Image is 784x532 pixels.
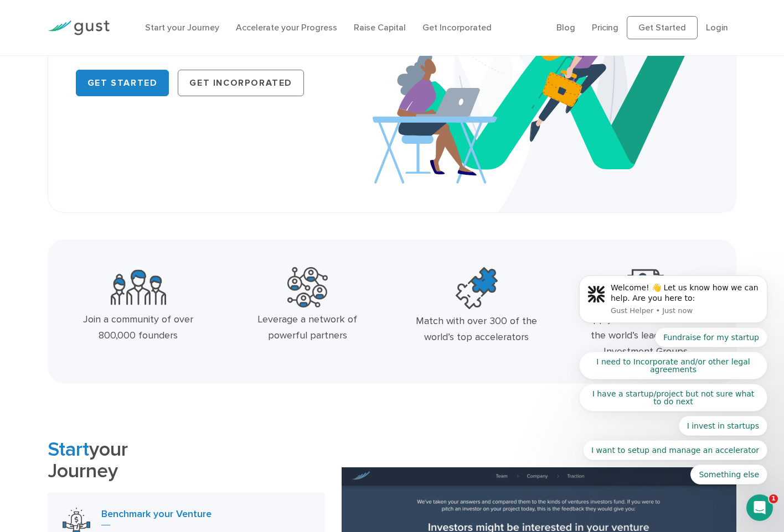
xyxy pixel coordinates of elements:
div: Match with over 300 of the world’s top accelerators [416,314,538,346]
h2: your Journey [48,439,325,482]
img: Top Accelerators [456,267,498,309]
a: Get Incorporated [178,70,304,96]
a: Get Incorporated [422,22,492,33]
iframe: Intercom notifications message [563,102,784,502]
a: Pricing [592,22,618,33]
img: Community Founders [111,267,166,307]
img: Powerful Partners [287,267,328,307]
h3: Benchmark your Venture [101,508,310,525]
a: Blog [556,22,575,33]
a: Raise Capital [354,22,406,33]
div: Join a community of over 800,000 founders [77,312,199,344]
a: Login [706,22,728,33]
a: Get Started [627,16,698,39]
div: Leverage a network of powerful partners [246,312,368,344]
img: Gust Logo [48,20,110,35]
iframe: Intercom live chat [746,494,773,521]
a: Start your Journey [145,22,219,33]
a: Get Started [76,70,169,96]
span: 1 [769,494,778,503]
a: Accelerate your Progress [236,22,337,33]
span: Start [48,437,89,461]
